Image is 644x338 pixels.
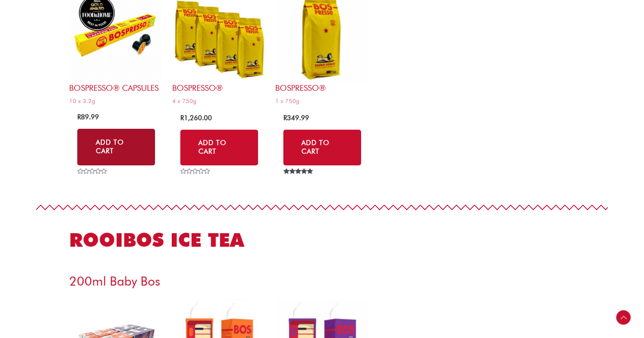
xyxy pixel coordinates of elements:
[275,83,369,93] h2: BOSpresso®
[77,113,99,121] bdi: 89.99
[283,130,361,165] a: Add to cart: “BOSpresso®”
[172,97,266,105] span: 4 x 750g
[69,273,575,289] h3: 200ml Baby Bos
[283,114,309,122] bdi: 349.99
[180,114,212,122] bdi: 1,260.00
[69,228,272,253] h2: ROOIBOS ICE TEA
[69,83,163,93] h2: BOSpresso® Capsules
[172,83,266,93] h2: BOSpresso®
[69,97,163,105] span: 10 x 3.2g
[275,97,369,105] span: 1 x 750g
[283,169,315,195] span: Rated out of 5
[283,114,287,122] span: R
[180,130,258,165] a: Add to cart: “BOSpresso®”
[77,113,81,121] span: R
[180,114,184,122] span: R
[77,129,155,165] a: Add to cart: “BOSpresso® Capsules”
